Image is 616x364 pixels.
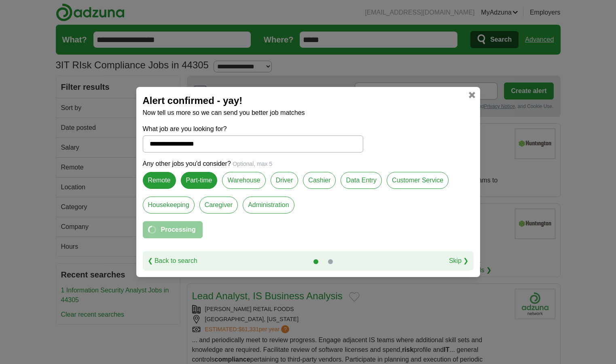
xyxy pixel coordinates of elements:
a: Skip ❯ [449,256,469,266]
label: Customer Service [387,172,449,189]
label: Driver [271,172,298,189]
button: Processing [143,221,203,238]
label: Caregiver [199,197,238,214]
span: Optional, max 5 [233,161,272,167]
label: Warehouse [222,172,265,189]
p: Now tell us more so we can send you better job matches [143,108,474,118]
label: Part-time [181,172,218,189]
label: Housekeeping [143,197,195,214]
label: Remote [143,172,176,189]
label: What job are you looking for? [143,124,363,134]
label: Cashier [303,172,336,189]
a: ❮ Back to search [148,256,197,266]
label: Administration [243,197,294,214]
h2: Alert confirmed - yay! [143,93,474,108]
p: Any other jobs you'd consider? [143,159,474,169]
label: Data Entry [341,172,382,189]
